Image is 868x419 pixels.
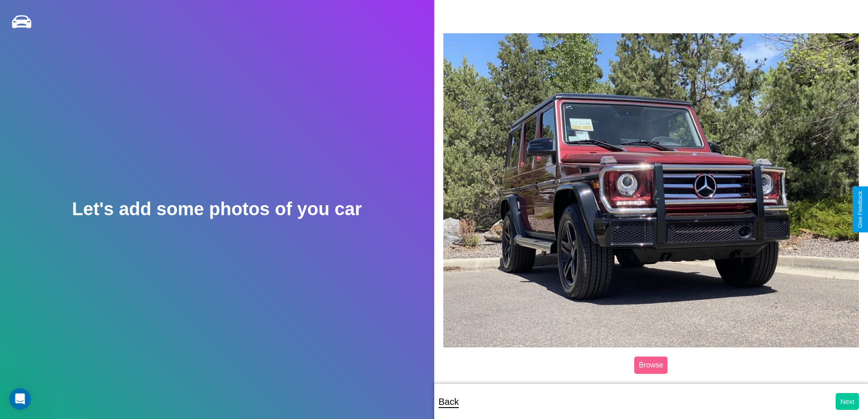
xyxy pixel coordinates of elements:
[9,388,31,410] iframe: Intercom live chat
[443,33,859,347] img: posted
[836,393,859,410] button: Next
[634,357,668,374] label: Browse
[72,199,362,219] h2: Let's add some photos of you car
[439,393,459,410] p: Back
[857,191,863,228] div: Give Feedback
